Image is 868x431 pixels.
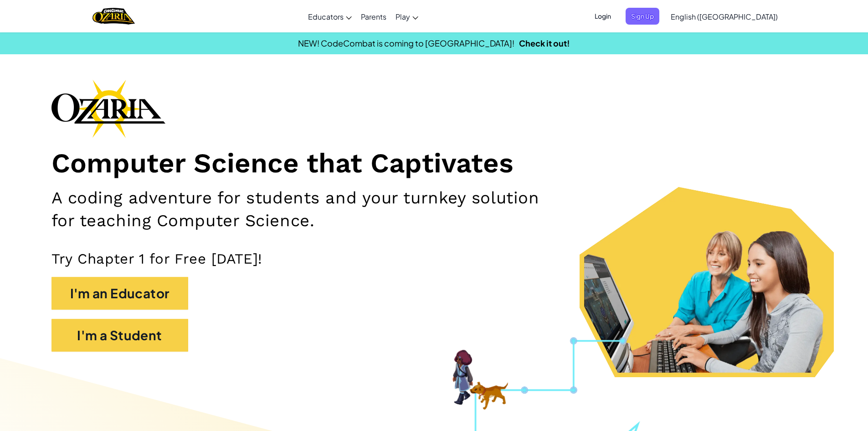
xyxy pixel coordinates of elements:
button: Login [589,8,616,25]
p: Try Chapter 1 for Free [DATE]! [51,250,817,268]
button: Sign Up [626,8,659,25]
a: Parents [356,4,391,29]
h2: A coding adventure for students and your turnkey solution for teaching Computer Science. [51,187,565,232]
a: Check it out! [519,38,570,48]
span: NEW! CodeCombat is coming to [GEOGRAPHIC_DATA]! [298,38,514,48]
button: I'm a Student [51,319,188,352]
a: Educators [303,4,356,29]
h1: Computer Science that Captivates [51,147,817,180]
span: Educators [308,12,344,21]
span: English ([GEOGRAPHIC_DATA]) [671,12,778,21]
img: Ozaria branding logo [51,79,165,138]
a: Ozaria by CodeCombat logo [92,7,135,26]
img: Home [92,7,135,26]
a: Play [391,4,423,29]
button: I'm an Educator [51,277,188,310]
a: English ([GEOGRAPHIC_DATA]) [666,4,782,29]
span: Play [395,12,410,21]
